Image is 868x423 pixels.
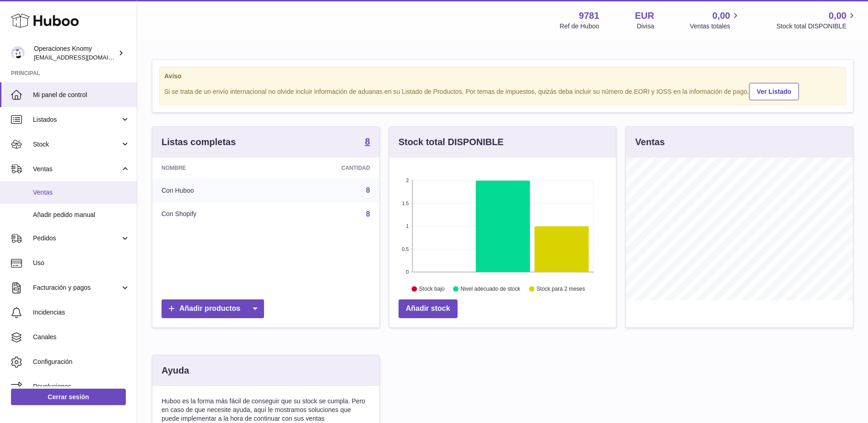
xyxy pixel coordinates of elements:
span: Ventas [33,165,120,174]
a: 8 [365,137,370,148]
a: Añadir stock [399,299,458,318]
a: Cerrar sesión [11,389,126,405]
h3: Ayuda [162,364,189,377]
div: Divisa [637,22,654,31]
span: Añadir pedido manual [33,211,130,219]
div: Ref de Huboo [560,22,599,31]
a: 0,00 Stock total DISPONIBLE [776,10,857,31]
h3: Ventas [635,136,664,148]
div: Si se trata de un envío internacional no olvide incluir información de aduanas en su Listado de P... [164,81,841,100]
span: Devoluciones [33,382,130,391]
td: Con Huboo [152,179,273,202]
text: 0 [406,269,409,275]
text: Stock para 2 meses [537,286,585,293]
strong: Aviso [164,72,841,81]
a: 8 [366,210,370,218]
span: Facturación y pagos [33,283,120,292]
span: 0,00 [712,10,730,22]
span: Configuración [33,358,130,366]
a: Añadir productos [162,299,264,318]
a: 8 [366,186,370,194]
strong: 8 [365,137,370,146]
td: Con Shopify [152,202,273,226]
span: [EMAIL_ADDRESS][DOMAIN_NAME] [34,54,135,61]
span: Mi panel de control [33,91,130,99]
span: Listados [33,115,120,124]
text: 1.5 [402,201,409,206]
span: Pedidos [33,234,120,243]
img: operaciones@selfkit.com [11,46,25,60]
p: Huboo es la forma más fácil de conseguir que su stock se cumpla. Pero en caso de que necesite ayu... [162,397,370,423]
span: Canales [33,333,130,342]
a: 0,00 Ventas totales [690,10,741,31]
span: Stock [33,140,120,149]
h3: Listas completas [162,136,236,148]
text: 0.5 [402,246,409,252]
span: Incidencias [33,308,130,317]
th: Cantidad [273,157,379,179]
a: Ver Listado [749,83,799,100]
text: Nivel adecuado de stock [460,286,521,293]
span: Ventas totales [690,22,741,31]
span: Stock total DISPONIBLE [776,22,857,31]
text: 2 [406,178,409,183]
th: Nombre [152,157,273,179]
span: Uso [33,259,130,267]
h3: Stock total DISPONIBLE [399,136,504,148]
strong: 9781 [579,10,599,22]
div: Operaciones Knomy [34,44,116,62]
span: Ventas [33,188,130,197]
text: 1 [406,223,409,229]
text: Stock bajo [419,286,445,293]
strong: EUR [635,10,654,22]
span: 0,00 [829,10,846,22]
